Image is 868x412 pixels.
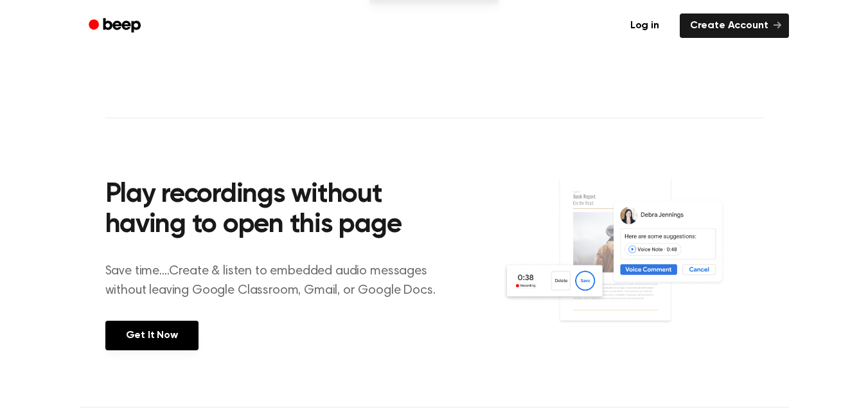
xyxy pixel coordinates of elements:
a: Log in [617,11,672,40]
img: Voice Comments on Docs and Recording Widget [502,176,763,349]
a: Get It Now [105,321,199,350]
a: Beep [80,13,152,39]
h2: Play recordings without having to open this page [105,180,452,241]
a: Create Account [680,13,789,38]
p: Save time....Create & listen to embedded audio messages without leaving Google Classroom, Gmail, ... [105,262,452,300]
